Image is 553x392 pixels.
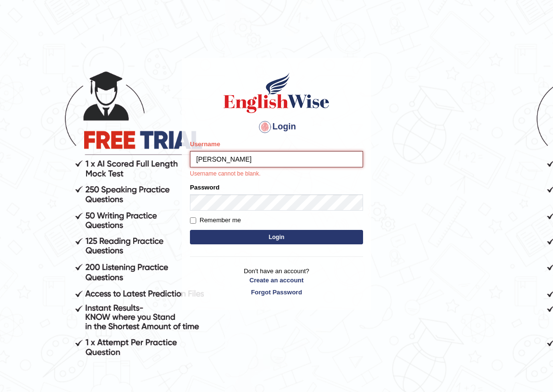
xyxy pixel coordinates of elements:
label: Username [190,139,220,149]
label: Remember me [190,215,241,225]
a: Forgot Password [190,288,363,297]
label: Password [190,183,219,192]
input: Remember me [190,217,196,224]
p: Don't have an account? [190,266,363,296]
h4: Login [190,119,363,135]
a: Create an account [190,276,363,285]
img: Logo of English Wise sign in for intelligent practice with AI [222,71,331,114]
button: Login [190,230,363,244]
p: Username cannot be blank. [190,170,363,178]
